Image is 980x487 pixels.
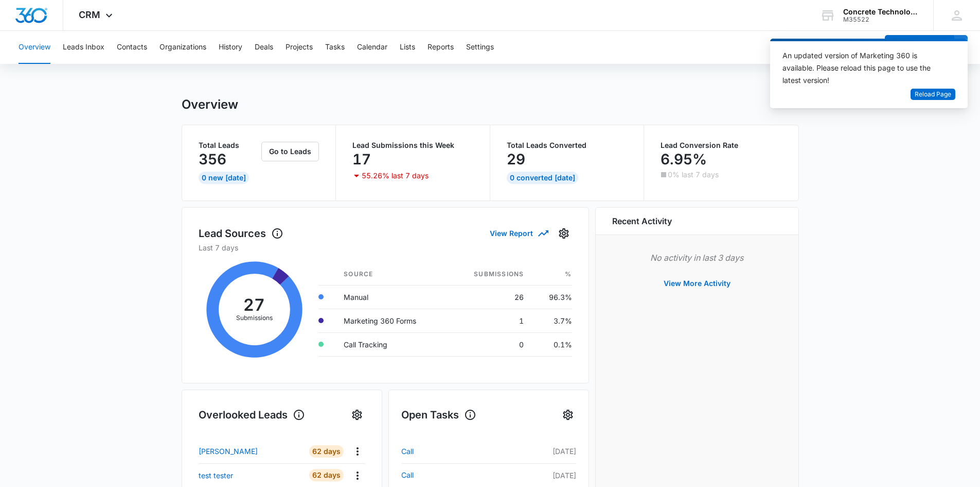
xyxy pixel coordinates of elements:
a: Go to Leads [261,147,319,156]
p: 0% last 7 days [668,171,719,178]
p: Lead Conversion Rate [661,142,782,149]
button: Calendar [357,31,387,64]
button: Settings [349,407,365,423]
p: test tester [199,470,233,481]
div: account name [843,8,918,16]
span: Reload Page [915,90,951,99]
button: Leads Inbox [63,31,104,64]
div: account id [843,16,918,23]
td: 1 [448,309,532,332]
td: 0 [448,332,532,356]
th: Source [335,263,448,286]
a: Call [401,469,519,481]
div: 62 Days [309,469,344,481]
h1: Open Tasks [401,407,476,423]
p: 29 [507,151,525,167]
p: 17 [352,151,371,167]
a: Call [401,445,519,458]
div: 0 New [DATE] [199,172,249,184]
td: Marketing 360 Forms [335,309,448,332]
td: 26 [448,285,532,309]
button: Add Contact [885,35,954,60]
button: Tasks [325,31,345,64]
p: No activity in last 3 days [612,251,782,264]
button: History [219,31,242,64]
div: 0 Converted [DATE] [507,172,578,184]
p: 55.26% last 7 days [362,172,429,179]
th: Submissions [448,263,532,286]
h6: Recent Activity [612,215,672,227]
a: [PERSON_NAME] [199,446,307,457]
p: [DATE] [519,446,576,457]
div: 62 Days [309,445,344,458]
p: 356 [199,151,226,167]
button: Reports [427,31,454,64]
p: 6.95% [661,151,707,167]
button: View More Activity [653,271,741,296]
span: CRM [79,9,100,20]
button: Actions [349,467,365,483]
button: Organizations [159,31,206,64]
button: Contacts [117,31,147,64]
button: Settings [556,225,572,242]
button: Settings [466,31,494,64]
h1: Lead Sources [199,226,283,241]
td: 96.3% [532,285,572,309]
td: Manual [335,285,448,309]
p: [PERSON_NAME] [199,446,258,457]
button: Go to Leads [261,142,319,161]
td: 3.7% [532,309,572,332]
p: Total Leads [199,142,260,149]
th: % [532,263,572,286]
p: [DATE] [519,470,576,481]
p: Total Leads Converted [507,142,628,149]
p: Last 7 days [199,242,572,253]
a: test tester [199,470,307,481]
div: An updated version of Marketing 360 is available. Please reload this page to use the latest version! [782,49,943,87]
td: Call Tracking [335,332,448,356]
button: Actions [349,443,365,459]
button: Settings [560,407,576,423]
h1: Overlooked Leads [199,407,305,423]
td: 0.1% [532,332,572,356]
button: Projects [286,31,313,64]
button: Reload Page [911,89,955,100]
button: Lists [400,31,415,64]
button: Deals [255,31,273,64]
button: View Report [490,224,547,242]
h1: Overview [182,97,238,112]
p: Lead Submissions this Week [352,142,473,149]
button: Overview [19,31,50,64]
